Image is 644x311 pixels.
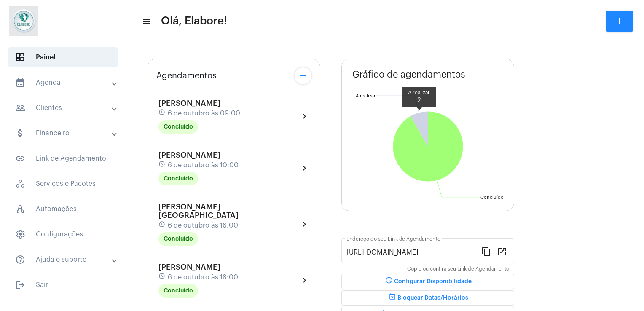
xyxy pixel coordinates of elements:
[15,128,25,138] mat-icon: sidenav icon
[168,222,238,229] span: 6 de outubro às 16:00
[168,273,238,281] span: 6 de outubro às 18:00
[356,94,376,98] text: A realizar
[387,295,468,301] span: Bloquear Datas/Horários
[480,195,504,200] text: Concluído
[15,103,25,113] mat-icon: sidenav icon
[15,78,113,88] mat-panel-title: Agenda
[407,266,509,272] mat-hint: Copie ou confira seu Link de Agendamento
[614,16,625,26] mat-icon: add
[5,249,126,270] mat-expansion-panel-header: sidenav iconAjuda e suporte
[15,204,25,214] span: sidenav icon
[8,174,118,194] span: Serviços e Pacotes
[15,229,25,239] span: sidenav icon
[341,290,514,306] button: Bloquear Datas/Horários
[142,16,150,27] mat-icon: sidenav icon
[5,72,126,93] mat-expansion-panel-header: sidenav iconAgenda
[15,255,113,265] mat-panel-title: Ajuda e suporte
[384,279,472,284] span: Configurar Disponibilidade
[346,249,475,256] input: Link
[299,111,309,121] mat-icon: chevron_right
[158,232,198,246] mat-chip: Concluído
[15,128,113,138] mat-panel-title: Financeiro
[158,151,220,159] span: [PERSON_NAME]
[8,275,118,295] span: Sair
[497,246,507,256] mat-icon: open_in_new
[15,280,25,290] mat-icon: sidenav icon
[168,161,239,169] span: 6 de outubro às 10:00
[158,161,166,170] mat-icon: schedule
[341,274,514,289] button: Configurar Disponibilidade
[299,219,309,229] mat-icon: chevron_right
[158,120,198,134] mat-chip: Concluído
[387,293,397,303] mat-icon: event_busy
[298,71,308,81] mat-icon: add
[158,203,239,219] span: [PERSON_NAME] [GEOGRAPHIC_DATA]
[156,71,217,80] span: Agendamentos
[15,52,25,62] span: sidenav icon
[384,276,394,287] mat-icon: schedule
[15,103,113,113] mat-panel-title: Clientes
[15,153,25,164] mat-icon: sidenav icon
[158,109,166,118] mat-icon: schedule
[158,221,166,230] mat-icon: schedule
[158,263,220,271] span: [PERSON_NAME]
[158,99,220,107] span: [PERSON_NAME]
[8,199,118,219] span: Automações
[158,284,198,298] mat-chip: Concluído
[5,98,126,118] mat-expansion-panel-header: sidenav iconClientes
[5,123,126,143] mat-expansion-panel-header: sidenav iconFinanceiro
[8,47,118,67] span: Painel
[299,275,309,285] mat-icon: chevron_right
[8,148,118,169] span: Link de Agendamento
[15,78,25,88] mat-icon: sidenav icon
[481,246,491,256] mat-icon: content_copy
[158,273,166,282] mat-icon: schedule
[7,4,40,38] img: 4c6856f8-84c7-1050-da6c-cc5081a5dbaf.jpg
[299,163,309,173] mat-icon: chevron_right
[352,70,465,80] span: Gráfico de agendamentos
[15,255,25,265] mat-icon: sidenav icon
[168,110,240,117] span: 6 de outubro às 09:00
[15,179,25,189] span: sidenav icon
[161,14,227,28] span: Olá, Elabore!
[8,224,118,244] span: Configurações
[158,172,198,185] mat-chip: Concluído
